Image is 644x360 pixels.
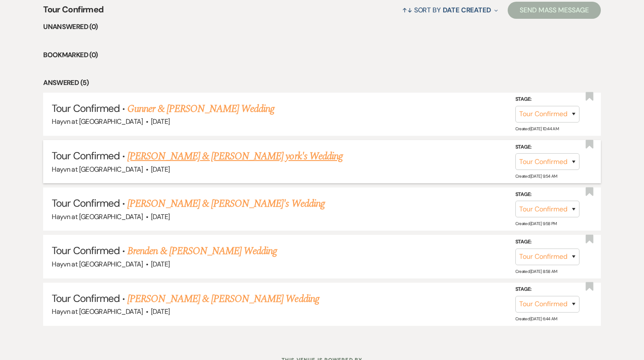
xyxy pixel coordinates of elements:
span: [DATE] [151,307,170,316]
a: Brenden & [PERSON_NAME] Wedding [127,243,277,259]
a: [PERSON_NAME] & [PERSON_NAME] Wedding [127,291,319,307]
li: Unanswered (0) [43,21,600,32]
span: Hayvn at [GEOGRAPHIC_DATA] [52,307,143,316]
label: Stage: [515,95,579,104]
label: Stage: [515,190,579,199]
a: [PERSON_NAME] & [PERSON_NAME] york's Wedding [127,149,343,164]
span: Date Created [443,6,491,15]
a: [PERSON_NAME] & [PERSON_NAME]'s Wedding [127,196,325,211]
span: [DATE] [151,165,170,174]
span: [DATE] [151,212,170,221]
label: Stage: [515,142,579,152]
span: Created: [DATE] 9:54 AM [515,173,557,179]
span: ↑↓ [402,6,412,15]
span: Hayvn at [GEOGRAPHIC_DATA] [52,212,143,221]
span: Created: [DATE] 8:58 AM [515,268,557,274]
span: Tour Confirmed [52,196,120,210]
span: Hayvn at [GEOGRAPHIC_DATA] [52,117,143,126]
span: Created: [DATE] 9:58 PM [515,221,557,226]
span: Tour Confirmed [52,102,120,115]
span: Tour Confirmed [43,3,103,21]
span: Hayvn at [GEOGRAPHIC_DATA] [52,260,143,269]
span: Tour Confirmed [52,149,120,162]
button: Send Mass Message [508,2,601,19]
span: Tour Confirmed [52,292,120,305]
span: Created: [DATE] 10:44 AM [515,126,559,132]
li: Answered (5) [43,77,600,88]
span: [DATE] [151,117,170,126]
span: Hayvn at [GEOGRAPHIC_DATA] [52,165,143,174]
li: Bookmarked (0) [43,50,600,61]
span: Tour Confirmed [52,244,120,257]
label: Stage: [515,285,579,294]
a: Gunner & [PERSON_NAME] Wedding [127,101,274,117]
span: Created: [DATE] 6:44 AM [515,316,557,322]
label: Stage: [515,237,579,247]
span: [DATE] [151,260,170,269]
